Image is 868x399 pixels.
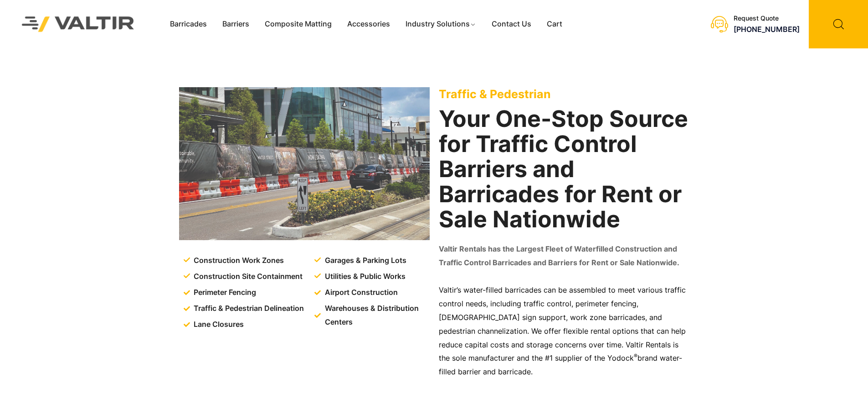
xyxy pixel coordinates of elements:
[191,302,304,315] span: Traffic & Pedestrian Delineation
[191,286,256,299] span: Perimeter Fencing
[439,283,689,379] p: Valtir’s water-filled barricades can be assembled to meet various traffic control needs, includin...
[439,242,689,270] p: Valtir Rentals has the Largest Fleet of Waterfilled Construction and Traffic Control Barricades a...
[191,318,244,331] span: Lane Closures
[339,17,398,31] a: Accessories
[323,302,431,329] span: Warehouses & Distribution Centers
[215,17,257,31] a: Barriers
[484,17,539,31] a: Contact Us
[398,17,484,31] a: Industry Solutions
[323,270,406,283] span: Utilities & Public Works
[439,106,689,232] h2: Your One-Stop Source for Traffic Control Barriers and Barricades for Rent or Sale Nationwide
[634,352,637,359] sup: ®
[734,15,800,22] div: Request Quote
[439,87,689,101] p: Traffic & Pedestrian
[10,5,146,43] img: Valtir Rentals
[191,254,284,268] span: Construction Work Zones
[191,270,303,283] span: Construction Site Containment
[539,17,570,31] a: Cart
[734,25,800,34] a: [PHONE_NUMBER]
[257,17,339,31] a: Composite Matting
[323,254,406,268] span: Garages & Parking Lots
[323,286,398,299] span: Airport Construction
[162,17,215,31] a: Barricades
